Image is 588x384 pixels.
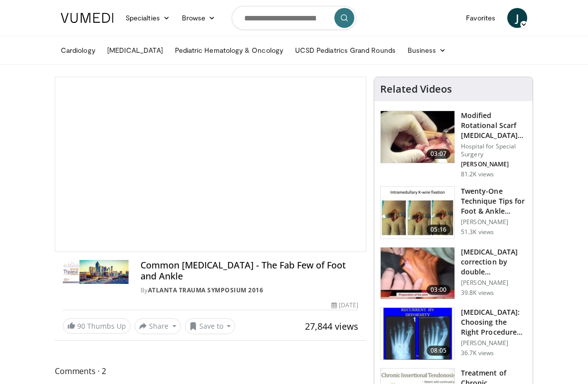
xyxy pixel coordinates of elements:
[427,346,450,356] span: 08:05
[380,83,452,95] h4: Related Videos
[77,321,85,331] span: 90
[61,13,114,23] img: VuMedi Logo
[55,40,101,60] a: Cardiology
[402,40,452,60] a: Business
[460,8,501,28] a: Favorites
[63,318,131,334] a: 90 Thumbs Up
[461,218,527,226] p: [PERSON_NAME]
[331,301,358,310] div: [DATE]
[289,40,402,60] a: UCSD Pediatrics Grand Rounds
[461,279,527,287] p: [PERSON_NAME]
[185,318,236,334] button: Save to
[63,260,129,284] img: Atlanta Trauma Symposium 2016
[427,225,450,235] span: 05:16
[101,40,169,60] a: [MEDICAL_DATA]
[232,6,356,30] input: Search topics, interventions
[461,349,494,357] p: 36.7K views
[141,286,358,295] div: By
[380,307,527,360] a: 08:05 [MEDICAL_DATA]: Choosing the Right Procedure and Avoiding Complicatio… [PERSON_NAME] 36.7K ...
[148,286,264,294] a: Atlanta Trauma Symposium 2016
[141,260,358,281] h4: Common [MEDICAL_DATA] - The Fab Few of Foot and Ankle
[135,318,181,334] button: Share
[427,285,450,295] span: 03:00
[381,111,454,163] img: Scarf_Osteotomy_100005158_3.jpg.150x105_q85_crop-smart_upscale.jpg
[427,149,450,159] span: 03:07
[380,247,527,300] a: 03:00 [MEDICAL_DATA] correction by double osteotomie [PERSON_NAME] 39.8K views
[120,8,176,28] a: Specialties
[461,307,527,337] h3: [MEDICAL_DATA]: Choosing the Right Procedure and Avoiding Complicatio…
[461,160,527,168] p: [PERSON_NAME]
[461,289,494,297] p: 39.8K views
[507,8,527,28] a: J
[461,111,527,140] h3: Modified Rotational Scarf [MEDICAL_DATA] for [MEDICAL_DATA]
[380,186,527,239] a: 05:16 Twenty-One Technique Tips for Foot & Ankle Surgery [PERSON_NAME] 51.3K views
[461,186,527,216] h3: Twenty-One Technique Tips for Foot & Ankle Surgery
[305,320,358,332] span: 27,844 views
[461,142,527,158] p: Hospital for Special Surgery
[169,40,289,60] a: Pediatric Hematology & Oncology
[381,308,454,360] img: 3c75a04a-ad21-4ad9-966a-c963a6420fc5.150x105_q85_crop-smart_upscale.jpg
[55,77,366,252] video-js: Video Player
[380,111,527,178] a: 03:07 Modified Rotational Scarf [MEDICAL_DATA] for [MEDICAL_DATA] Hospital for Special Surgery [P...
[55,365,366,378] span: Comments 2
[381,248,454,299] img: 294729_0000_1.png.150x105_q85_crop-smart_upscale.jpg
[461,170,494,178] p: 81.2K views
[461,228,494,236] p: 51.3K views
[461,247,527,277] h3: [MEDICAL_DATA] correction by double osteotomie
[461,339,527,347] p: [PERSON_NAME]
[176,8,222,28] a: Browse
[381,187,454,239] img: 6702e58c-22b3-47ce-9497-b1c0ae175c4c.150x105_q85_crop-smart_upscale.jpg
